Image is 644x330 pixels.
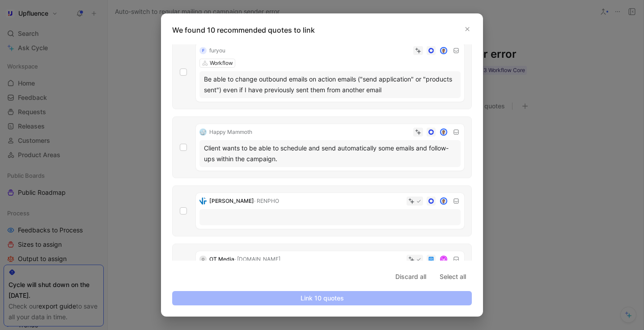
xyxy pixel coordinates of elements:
img: avatar [441,48,447,54]
span: Discard all [395,271,426,282]
div: Be able to change outbound emails on action emails ("send application" or "products sent") even i... [204,74,456,95]
img: logo [199,129,207,136]
div: furyou [209,46,225,55]
img: avatar [441,129,447,135]
button: Select all [434,270,472,284]
img: logo [199,197,207,205]
button: Discard all [390,270,432,284]
img: avatar [441,198,447,204]
div: f [199,47,207,54]
div: O [199,256,207,263]
span: · [DOMAIN_NAME] [234,256,280,262]
span: · RENPHO [254,197,279,204]
p: We found 10 recommended quotes to link [172,25,477,35]
div: Happy Mammoth [209,128,252,137]
span: Select all [440,271,466,282]
div: Client wants to be able to schedule and send automatically some emails and follow-ups within the ... [204,143,456,164]
span: [PERSON_NAME] [209,197,254,204]
div: M [441,257,447,262]
span: OT Media [209,256,234,262]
